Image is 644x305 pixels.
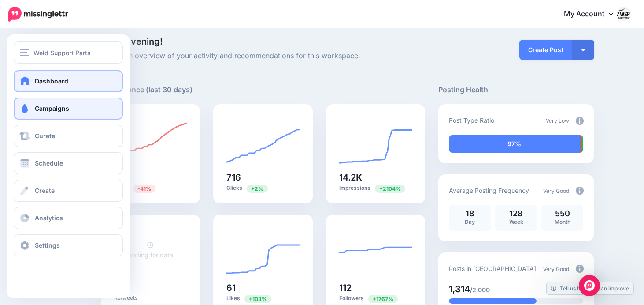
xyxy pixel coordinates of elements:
[546,210,579,218] p: 550
[14,180,123,202] a: Create
[453,210,486,218] p: 18
[35,214,63,222] span: Analytics
[226,283,300,292] h5: 61
[509,218,523,225] span: Week
[375,185,405,193] span: Previous period: 644
[339,173,412,182] h5: 14.2K
[339,283,412,292] h5: 112
[33,48,91,58] span: Weld Support Parts
[581,49,585,51] img: arrow-down-white.png
[555,218,570,225] span: Month
[339,184,412,192] p: Impressions
[580,135,581,153] div: 1% of your posts in the last 30 days have been from Curated content
[547,282,633,294] a: Tell us how we can improve
[35,132,55,139] span: Curate
[226,184,300,192] p: Clicks
[339,294,412,303] p: Followers
[247,185,268,193] span: Previous period: 705
[14,234,123,256] a: Settings
[35,241,60,249] span: Settings
[14,152,123,174] a: Schedule
[133,185,155,193] span: Previous period: 712
[449,115,494,125] p: Post Type Ratio
[114,283,187,292] h5: 0
[519,40,572,60] a: Create Post
[576,187,584,195] img: info-circle-grey.png
[576,265,584,273] img: info-circle-grey.png
[470,286,490,294] span: /2,000
[576,117,584,125] img: info-circle-grey.png
[35,77,68,85] span: Dashboard
[543,266,569,272] span: Very Good
[555,4,631,25] a: My Account
[35,187,55,194] span: Create
[8,7,68,22] img: Missinglettr
[114,184,187,192] p: Posts
[35,105,69,112] span: Campaigns
[465,218,475,225] span: Day
[114,294,187,301] p: Retweets
[449,135,580,153] div: 97% of your posts in the last 30 days have been from Drip Campaigns
[581,135,584,153] div: 2% of your posts in the last 30 days were manually created (i.e. were not from Drip Campaigns or ...
[543,188,569,194] span: Very Good
[14,98,123,120] a: Campaigns
[35,159,63,167] span: Schedule
[438,84,594,95] h5: Posting Health
[449,264,536,274] p: Posts in [GEOGRAPHIC_DATA]
[368,295,398,303] span: Previous period: 6
[101,36,163,47] span: Good evening!
[128,241,173,259] a: waiting for data
[449,185,529,196] p: Average Posting Frequency
[546,117,569,124] span: Very Low
[101,50,426,62] span: Here's an overview of your activity and recommendations for this workspace.
[226,294,300,303] p: Likes
[14,41,123,64] button: Weld Support Parts
[449,284,470,294] span: 1,314
[101,84,192,95] h5: Performance (last 30 days)
[500,210,533,218] p: 128
[114,173,187,182] h5: 421
[244,295,271,303] span: Previous period: 30
[14,125,123,147] a: Curate
[226,173,300,182] h5: 716
[449,298,536,304] div: 65% of your posts in the last 30 days have been from Drip Campaigns
[20,49,29,56] img: menu.png
[14,207,123,229] a: Analytics
[579,275,600,296] div: Open Intercom Messenger
[14,70,123,92] a: Dashboard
